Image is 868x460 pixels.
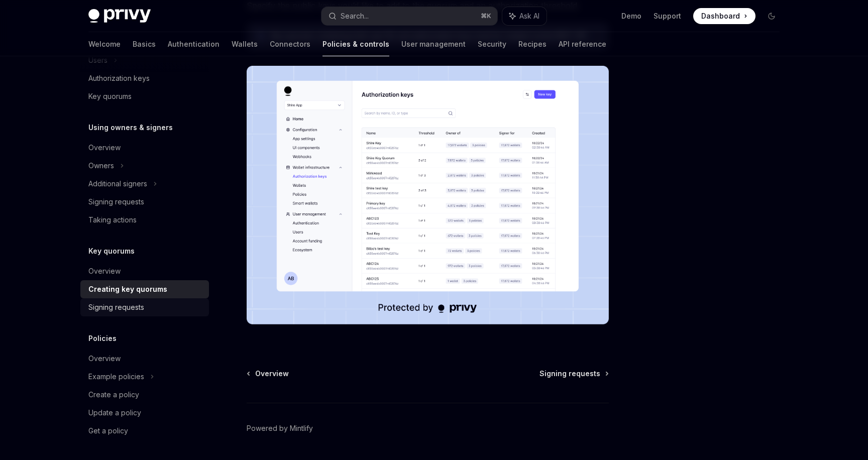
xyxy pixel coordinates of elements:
[80,87,209,105] a: Key quorums
[539,369,600,379] span: Signing requests
[539,369,608,379] a: Signing requests
[80,211,209,229] a: Taking actions
[478,32,506,56] a: Security
[80,262,209,280] a: Overview
[80,298,209,316] a: Signing requests
[80,280,209,298] a: Creating key quorums
[621,11,641,21] a: Demo
[255,369,289,379] span: Overview
[519,11,539,21] span: Ask AI
[322,32,389,56] a: Policies & controls
[701,11,740,21] span: Dashboard
[247,423,313,433] a: Powered by Mintlify
[88,32,121,56] a: Welcome
[88,332,117,344] h5: Policies
[88,265,121,277] div: Overview
[88,389,139,401] div: Create a policy
[88,196,144,208] div: Signing requests
[168,32,220,56] a: Authentication
[88,371,144,383] div: Example policies
[133,32,156,56] a: Basics
[247,66,609,324] img: Dashboard
[88,214,137,226] div: Taking actions
[88,90,132,102] div: Key quorums
[88,9,151,23] img: dark logo
[88,283,167,295] div: Creating key quorums
[88,160,114,172] div: Owners
[559,32,606,56] a: API reference
[518,32,547,56] a: Recipes
[80,139,209,157] a: Overview
[321,7,497,25] button: Search...⌘K
[341,10,369,22] div: Search...
[88,142,121,154] div: Overview
[80,422,209,440] a: Get a policy
[693,8,755,24] a: Dashboard
[764,8,780,24] button: Toggle dark mode
[88,353,121,365] div: Overview
[88,72,150,84] div: Authorization keys
[88,178,147,190] div: Additional signers
[80,69,209,87] a: Authorization keys
[481,12,491,20] span: ⌘ K
[502,7,547,25] button: Ask AI
[88,122,173,134] h5: Using owners & signers
[88,425,128,437] div: Get a policy
[270,32,310,56] a: Connectors
[80,193,209,211] a: Signing requests
[88,245,135,257] h5: Key quorums
[88,407,141,419] div: Update a policy
[248,369,289,379] a: Overview
[88,301,144,313] div: Signing requests
[80,386,209,404] a: Create a policy
[80,404,209,422] a: Update a policy
[80,350,209,368] a: Overview
[401,32,466,56] a: User management
[232,32,258,56] a: Wallets
[654,11,681,21] a: Support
